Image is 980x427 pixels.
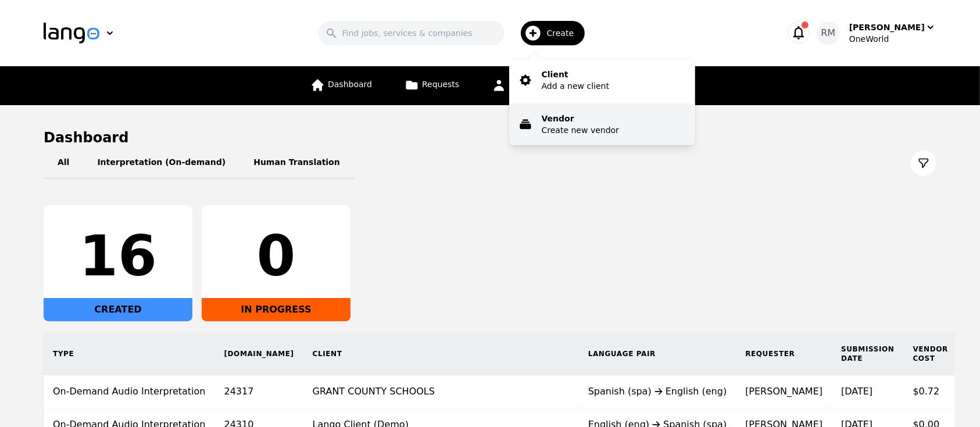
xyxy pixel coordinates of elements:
[509,59,695,101] button: ClientAdd a new client
[911,150,936,176] button: Filter
[303,375,579,408] td: GRANT COUNTY SCHOOLS
[44,333,215,375] th: Type
[422,80,459,89] span: Requests
[542,80,609,92] p: Add a new client
[904,375,958,408] td: $0.72
[821,26,835,40] span: RM
[736,333,832,375] th: Requester
[44,147,83,180] button: All
[817,21,936,45] button: RM[PERSON_NAME]OneWorld
[398,66,466,105] a: Requests
[215,333,303,375] th: [DOMAIN_NAME]
[485,66,544,105] a: Clients
[904,333,958,375] th: Vendor Cost
[211,228,341,284] div: 0
[215,375,303,408] td: 24317
[505,16,592,50] button: Create
[849,21,925,33] div: [PERSON_NAME]
[547,27,582,39] span: Create
[509,103,695,145] button: VendorCreate new vendor
[239,147,354,180] button: Human Translation
[319,21,505,45] input: Find jobs, services & companies
[44,298,192,321] div: CREATED
[44,128,936,147] h1: Dashboard
[588,385,727,399] div: Spanish (spa) English (eng)
[53,228,183,284] div: 16
[542,113,619,124] p: Vendor
[832,333,903,375] th: Submission Date
[542,124,619,136] p: Create new vendor
[579,333,736,375] th: Language Pair
[303,333,579,375] th: Client
[303,66,379,105] a: Dashboard
[202,298,350,321] div: IN PROGRESS
[83,147,239,180] button: Interpretation (On-demand)
[736,375,832,408] td: [PERSON_NAME]
[841,386,872,397] time: [DATE]
[44,375,215,408] td: On-Demand Audio Interpretation
[44,23,99,44] img: Logo
[849,33,936,45] div: OneWorld
[328,80,372,89] span: Dashboard
[542,69,609,80] p: Client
